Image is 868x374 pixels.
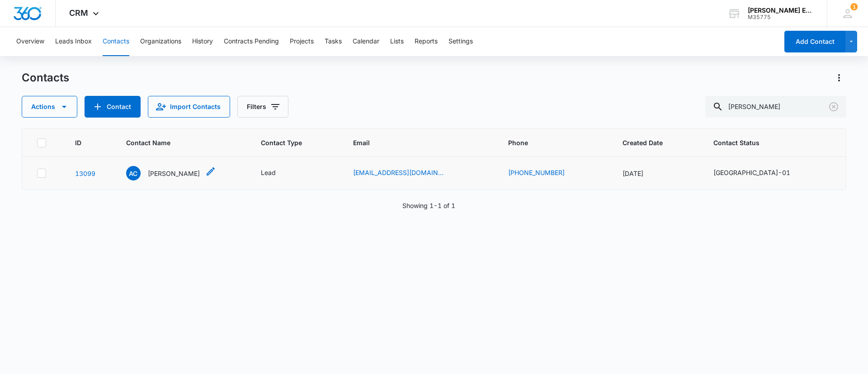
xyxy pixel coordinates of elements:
div: Contact Status - TX-01 - Select to Edit Field [713,168,807,179]
button: Calendar [353,27,379,56]
span: Contact Type [261,138,318,147]
p: [PERSON_NAME] [148,169,200,178]
a: Navigate to contact details page for Aarti Chatrath [75,170,95,177]
div: account id [748,14,814,20]
button: Lists [390,27,404,56]
input: Search Contacts [705,96,846,118]
button: Import Contacts [148,96,230,118]
p: Showing 1-1 of 1 [402,201,455,210]
button: Contacts [103,27,129,56]
button: Projects [290,27,314,56]
button: Leads Inbox [55,27,92,56]
button: Overview [16,27,44,56]
span: Contact Name [126,138,226,147]
span: 1 [850,3,858,10]
button: Add Contact [85,96,141,118]
span: Phone [508,138,588,147]
div: [GEOGRAPHIC_DATA]-01 [713,168,790,177]
span: Email [353,138,474,147]
div: [DATE] [623,169,692,178]
button: Add Contact [784,31,845,52]
button: Actions [22,96,77,118]
button: History [192,27,213,56]
span: ID [75,138,91,147]
span: AC [126,166,141,180]
button: Actions [832,71,846,85]
button: Filters [237,96,288,118]
a: [PHONE_NUMBER] [508,168,565,177]
button: Settings [448,27,473,56]
span: Contact Status [713,138,818,147]
a: [EMAIL_ADDRESS][DOMAIN_NAME] [353,168,443,177]
div: Email - aartichatrath@jbgoodwin.com - Select to Edit Field [353,168,460,179]
button: Reports [415,27,438,56]
div: Contact Name - Aarti Chatrath - Select to Edit Field [126,166,216,180]
div: Contact Type - Lead - Select to Edit Field [261,168,292,179]
div: Phone - (915) 282-4154 - Select to Edit Field [508,168,581,179]
div: account name [748,7,814,14]
button: Clear [826,99,841,114]
h1: Contacts [22,71,69,85]
div: Lead [261,168,276,177]
div: notifications count [850,3,858,10]
span: CRM [69,8,88,18]
button: Organizations [140,27,181,56]
button: Tasks [325,27,342,56]
button: Contracts Pending [224,27,279,56]
span: Created Date [623,138,679,147]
